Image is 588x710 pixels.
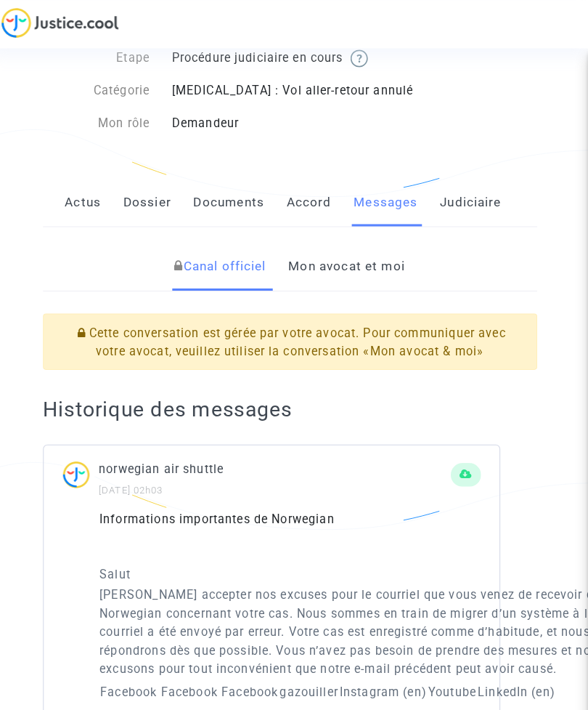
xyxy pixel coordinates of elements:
[354,49,371,66] img: help.svg
[200,175,269,223] a: Documents
[52,390,537,415] h2: Historique des messages
[167,113,547,130] div: Demandeur
[181,238,271,286] a: Canal officiel
[357,175,420,223] a: Messages
[41,48,168,66] div: Etape
[108,673,283,687] a: Facebook Facebook Facebook
[479,673,555,687] a: LinkedIn (en)
[107,476,170,487] small: [DATE] 02h03
[11,7,126,37] img: jc-logo.svg
[293,238,407,286] a: Mon avocat et moi
[70,452,107,489] img: ...
[167,48,547,66] div: Procédure judiciaire en cours
[107,452,452,470] p: norwegian air shuttle
[52,308,537,363] div: Cette conversation est gérée par votre avocat. Pour communiquer avec votre avocat, veuillez utili...
[131,175,178,223] a: Dossier
[285,673,342,687] a: gazouiller
[430,673,478,687] a: Youtube
[291,175,335,223] a: Accord
[343,673,429,687] a: Instagram (en)
[167,81,547,98] div: [MEDICAL_DATA] : Vol aller-retour annulé
[442,175,502,223] a: Judiciaire
[41,81,168,98] div: Catégorie
[41,113,168,130] div: Mon rôle
[73,175,109,223] a: Actus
